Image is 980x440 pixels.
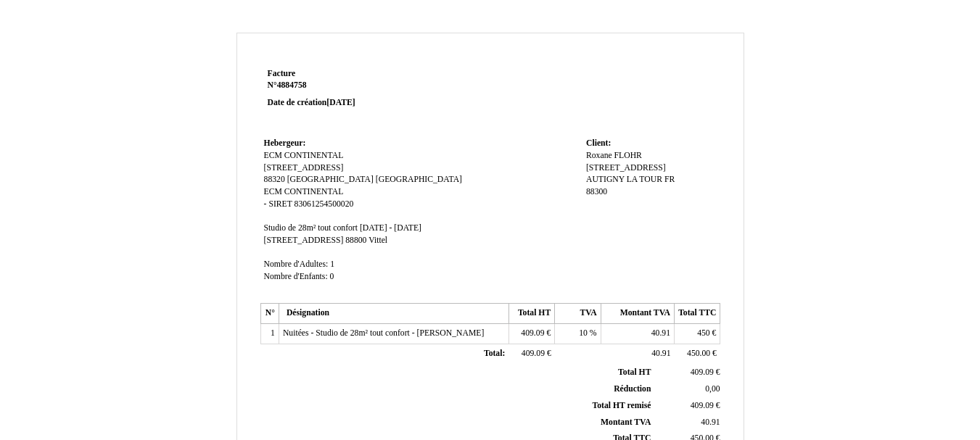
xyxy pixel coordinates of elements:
span: Studio de 28m² tout confort [264,223,358,233]
span: Client: [586,138,611,148]
span: 88320 [264,175,285,184]
td: € [654,397,722,414]
span: 0 [330,272,334,281]
span: [STREET_ADDRESS] [264,163,344,173]
th: Total TTC [675,304,720,324]
span: Nombre d'Adultes: [264,260,329,269]
td: € [654,365,722,381]
span: 88300 [586,187,607,196]
th: Total HT [508,304,554,324]
span: Montant TVA [601,418,651,427]
strong: Date de création [268,98,355,107]
span: 40.91 [701,418,720,427]
span: 409.09 [691,401,714,410]
span: FLOHR [614,151,642,160]
th: Désignation [279,304,508,324]
th: TVA [555,304,601,324]
span: CONTINENTAL [284,187,344,196]
span: [STREET_ADDRESS] [264,236,344,245]
span: Total HT remisé [592,401,651,410]
span: 450.00 [687,349,710,358]
span: Facture [268,69,296,78]
span: Nombre d'Enfants: [264,272,328,281]
span: [DATE] - [DATE] [360,223,421,233]
span: ECM CONTINENTAL [264,151,344,160]
span: 1 [330,260,334,269]
span: [GEOGRAPHIC_DATA] [287,175,374,184]
span: [DATE] [326,98,355,107]
strong: N° [268,80,441,91]
td: € [675,344,720,364]
span: 409.09 [522,349,545,358]
span: 40.91 [651,349,670,358]
span: Hebergeur: [264,138,306,148]
span: [GEOGRAPHIC_DATA] [376,175,462,184]
span: Réduction [614,384,651,394]
th: N° [260,304,279,324]
span: ECM [264,187,282,196]
span: 0,00 [705,384,720,394]
span: - [264,199,267,209]
th: Montant TVA [601,304,674,324]
span: Total: [484,349,505,358]
span: 88800 [345,236,366,245]
td: % [555,324,601,344]
span: Nuitées - Studio de 28m² tout confort - [PERSON_NAME] [283,328,485,338]
td: € [508,344,554,364]
td: 1 [260,324,279,344]
span: 40.91 [651,328,670,338]
span: 409.09 [691,368,714,377]
span: 10 [579,328,588,338]
td: € [508,324,554,344]
span: 450 [697,328,710,338]
span: Total HT [618,368,651,377]
span: 409.09 [521,328,544,338]
span: [STREET_ADDRESS] [586,163,666,173]
span: Vittel [368,236,387,245]
span: Roxane [586,151,612,160]
td: € [675,324,720,344]
span: SIRET 83061254500020 [268,199,353,209]
span: FR [664,175,675,184]
span: AUTIGNY LA TOUR [586,175,662,184]
span: 4884758 [277,80,307,90]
